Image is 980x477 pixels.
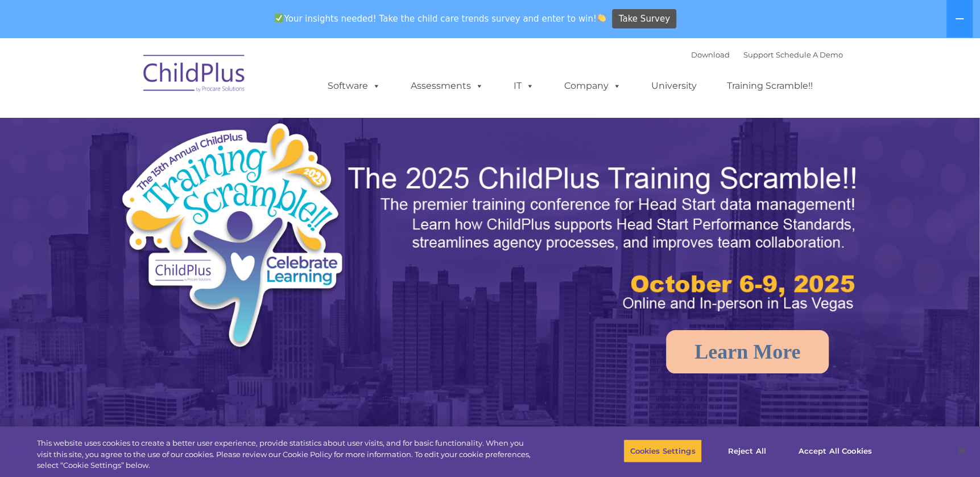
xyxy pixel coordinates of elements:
a: Download [691,50,730,59]
button: Cookies Settings [623,439,701,463]
a: Training Scramble!! [716,75,824,97]
a: Learn More [666,330,829,373]
font: | [691,50,843,59]
a: Take Survey [612,9,676,29]
img: ChildPlus by Procare Solutions [138,47,251,104]
a: University [640,75,708,97]
button: Reject All [712,439,783,463]
span: Take Survey [619,9,670,29]
a: IT [502,75,545,97]
span: Your insights needed! Take the child care trends survey and enter to win! [270,7,611,30]
a: Schedule A Demo [776,50,843,59]
button: Close [949,438,974,463]
a: Assessments [399,75,495,97]
span: Last name [158,75,193,84]
a: Support [743,50,774,59]
img: 👏 [597,14,606,22]
a: Software [316,75,392,97]
button: Accept All Cookies [792,439,878,463]
img: ✅ [275,14,283,22]
div: This website uses cookies to create a better user experience, provide statistics about user visit... [37,438,539,471]
span: Phone number [158,122,206,130]
a: Company [553,75,632,97]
